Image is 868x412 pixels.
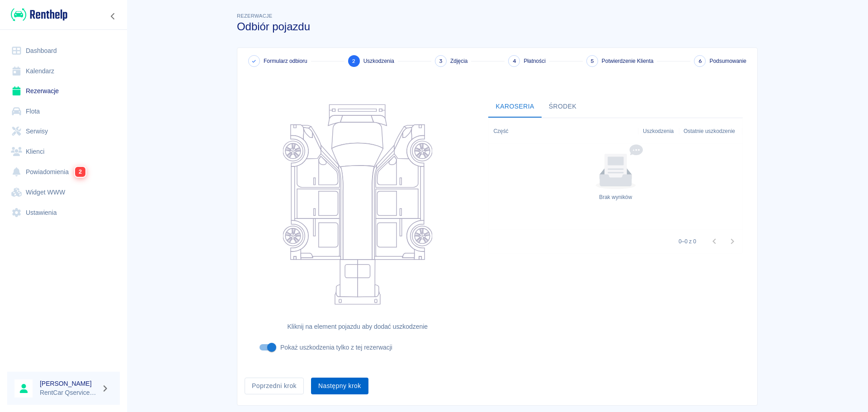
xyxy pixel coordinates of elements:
div: Ostatnie uszkodzenie [684,118,735,144]
button: Środek [542,96,584,118]
span: 3 [439,57,443,66]
span: 6 [698,57,702,66]
a: Flota [7,101,120,122]
button: Poprzedni krok [245,378,304,394]
div: Uszkodzenia [643,118,674,144]
span: Płatności [524,57,545,65]
a: Powiadomienia2 [7,161,120,182]
h3: Odbiór pojazdu [237,20,758,33]
button: Następny krok [311,378,368,394]
span: Potwierdzenie Klienta [602,57,654,65]
a: Renthelp logo [7,7,67,22]
span: 4 [513,57,516,66]
div: Uszkodzenia [638,118,679,144]
div: Brak wyników [599,193,632,201]
button: Zwiń nawigację [106,10,120,22]
span: Podsumowanie [709,57,746,65]
span: 2 [352,57,355,66]
button: Karoseria [488,96,541,118]
a: Widget WWW [7,182,120,203]
a: Klienci [7,142,120,162]
a: Dashboard [7,41,120,61]
div: Część [489,118,638,144]
a: Kalendarz [7,61,120,81]
a: Ustawienia [7,203,120,223]
p: 0–0 z 0 [679,237,696,246]
a: Rezerwacje [7,81,120,101]
span: Zdjęcia [450,57,467,65]
span: Formularz odbioru [264,57,307,65]
span: Uszkodzenia [363,57,394,65]
div: Część [493,118,508,144]
h6: Kliknij na element pojazdu aby dodać uszkodzenie [252,322,463,331]
p: RentCar Qservice Damar Parts [40,388,98,398]
img: Renthelp logo [11,7,67,22]
span: 2 [75,167,85,177]
div: Ostatnie uszkodzenie [679,118,742,144]
a: Serwisy [7,121,120,142]
span: Rezerwacje [237,13,272,19]
p: Pokaż uszkodzenia tylko z tej rezerwacji [280,343,392,352]
span: 5 [590,57,594,66]
h6: [PERSON_NAME] [40,379,98,388]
